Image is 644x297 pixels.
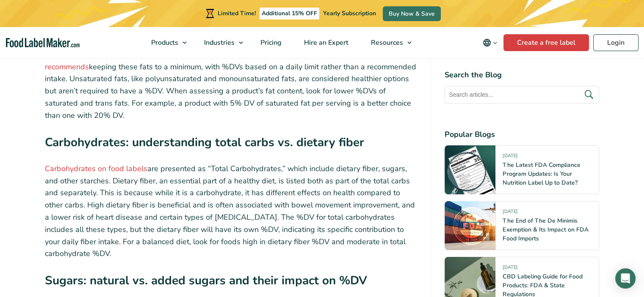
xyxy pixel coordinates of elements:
input: Search articles... [445,86,599,104]
a: Products [140,27,191,58]
span: [DATE] [503,264,517,274]
span: Limited Time! [218,9,256,17]
a: Buy Now & Save [383,6,441,21]
h4: Popular Blogs [445,129,599,140]
a: Resources [360,27,416,58]
a: Food Label Maker homepage [6,38,80,48]
a: The FDA recommends [45,49,416,72]
p: are presented as “Total Carbohydrates,” which include dietary fiber, sugars, and other starches. ... [45,163,417,260]
span: Resources [368,38,404,47]
a: Pricing [249,27,291,58]
span: Products [149,38,179,47]
a: Login [593,34,638,51]
span: Additional 15% OFF [260,8,319,19]
p: Fats are a complex group in nutrition, divided into several types, each with a different impact o... [45,36,417,122]
a: Carbohydrates on food labels [45,163,147,174]
strong: Carbohydrates: understanding total carbs vs. dietary fiber [45,134,364,150]
a: The Latest FDA Compliance Program Updates: Is Your Nutrition Label Up to Date? [503,161,580,187]
div: Open Intercom Messenger [615,268,636,289]
a: The End of The De Minimis Exemption & Its Impact on FDA Food Imports [503,217,588,243]
span: Yearly Subscription [323,9,376,17]
span: [DATE] [503,153,517,162]
span: [DATE] [503,208,517,218]
span: Hire an Expert [301,38,349,47]
span: Pricing [258,38,282,47]
strong: Sugars: natural vs. added sugars and their impact on %DV [45,272,367,289]
a: Industries [193,27,247,58]
a: Hire an Expert [293,27,358,58]
button: Change language [477,34,503,51]
h4: Search the Blog [445,69,599,81]
span: Industries [202,38,235,47]
a: Create a free label [503,34,589,51]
